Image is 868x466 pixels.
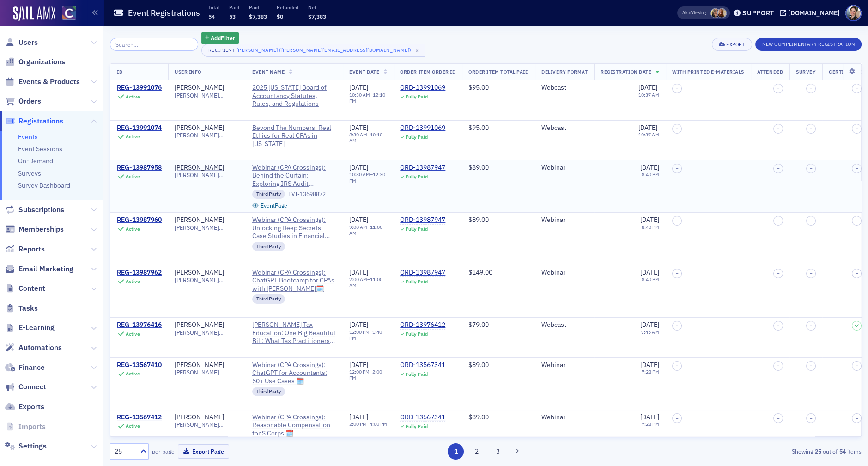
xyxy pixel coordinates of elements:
span: – [676,218,679,224]
p: Paid [249,4,267,11]
div: Fully Paid [406,423,428,429]
div: Third Party [252,294,285,304]
div: Fully Paid [406,371,428,377]
time: 12:10 PM [349,92,385,104]
a: [PERSON_NAME] [175,321,224,329]
span: [DATE] [640,215,659,224]
div: [PERSON_NAME] [175,269,224,277]
div: [PERSON_NAME] [175,124,224,132]
span: [PERSON_NAME][EMAIL_ADDRESS][DOMAIN_NAME] [175,172,239,178]
span: Imports [18,422,46,432]
span: Profile [845,5,862,21]
div: ORD-13987947 [400,269,445,277]
div: ORD-13987947 [400,216,445,224]
a: 2025 [US_STATE] Board of Accountancy Statutes, Rules, and Regulations [252,84,336,108]
span: [DATE] [640,413,659,421]
div: Fully Paid [406,279,428,285]
div: REG-13987960 [117,216,162,224]
div: ORD-13567341 [400,361,445,369]
div: Active [126,134,140,140]
a: REG-13567410 [117,361,162,369]
span: – [777,323,780,329]
span: Email Marketing [18,264,73,274]
input: Search… [110,38,198,51]
a: [PERSON_NAME] [175,361,224,369]
span: – [855,86,858,92]
span: – [676,323,679,329]
button: Recipient[PERSON_NAME] ([PERSON_NAME][EMAIL_ADDRESS][DOMAIN_NAME])× [201,44,425,57]
span: – [855,166,858,171]
a: Webinar (CPA Crossings): Reasonable Compensation for S Corps 🗓️ [252,413,336,438]
div: Active [126,423,140,429]
span: ID [117,68,122,75]
time: 12:00 PM [349,329,370,335]
span: × [413,46,421,55]
time: 7:00 AM [349,276,367,282]
a: Registrations [5,116,63,126]
span: Organizations [18,57,65,67]
button: 1 [448,443,464,460]
span: Registrations [18,116,63,126]
span: Orders [18,96,41,106]
div: REG-13987962 [117,269,162,277]
span: [PERSON_NAME][EMAIL_ADDRESS][DOMAIN_NAME] [175,132,239,139]
span: [PERSON_NAME][EMAIL_ADDRESS][DOMAIN_NAME] [175,224,239,231]
div: REG-13987958 [117,164,162,172]
button: 2 [469,443,485,460]
div: Webinar [541,269,588,277]
a: View Homepage [55,6,76,22]
span: – [676,363,679,368]
div: Active [126,278,140,284]
div: – [349,276,387,288]
span: User Info [175,68,201,75]
a: Webinar (CPA Crossings): Behind the Curtain: Exploring IRS Audit Technique Guides🗓️ [252,164,336,188]
div: Support [742,9,774,17]
img: SailAMX [62,6,76,20]
a: On-Demand [18,157,53,165]
div: – [349,329,387,341]
span: $95.00 [468,123,489,132]
h1: Event Registrations [128,7,200,18]
div: Active [126,371,140,377]
span: 53 [229,13,236,20]
div: REG-13991074 [117,124,162,132]
span: [DATE] [638,123,657,132]
time: 2:00 PM [349,421,367,427]
span: $89.00 [468,361,489,369]
time: 2:00 PM [349,368,382,381]
span: Webinar (CPA Crossings): Unlocking Deep Secrets: Case Studies in Financial Analysis🗓️ [252,216,336,240]
button: [DOMAIN_NAME] [780,10,843,16]
div: – [349,172,387,184]
div: Third Party [252,387,285,396]
a: Automations [5,343,62,353]
a: REG-13991076 [117,84,162,92]
span: [PERSON_NAME][EMAIL_ADDRESS][DOMAIN_NAME] [175,276,239,283]
span: Delivery Format [541,68,588,75]
div: Active [126,94,140,100]
div: Webinar [541,216,588,224]
span: [PERSON_NAME][EMAIL_ADDRESS][DOMAIN_NAME] [175,92,239,99]
div: Showing out of items [618,447,862,455]
div: Webcast [541,124,588,132]
button: 3 [490,443,506,460]
time: 10:37 AM [638,92,659,98]
div: ORD-13567341 [400,413,445,422]
span: Content [18,283,45,294]
div: – [349,369,387,381]
span: Webinar (CPA Crossings): ChatGPT for Accountants: 50+ Use Cases 🗓️ [252,361,336,386]
a: [PERSON_NAME] Tax Education: One Big Beautiful Bill: What Tax Practitioners Need to Know [252,321,336,345]
a: E-Learning [5,323,55,333]
span: Automations [18,343,62,353]
span: – [777,126,780,131]
button: Export [712,38,752,51]
a: Memberships [5,224,64,234]
span: Webinar (CPA Crossings): ChatGPT Bootcamp for CPAs with John Higgins🗓️ [252,269,336,293]
div: – [349,224,387,236]
time: 7:28 PM [642,368,659,375]
div: ORD-13987947 [400,164,445,172]
a: Organizations [5,57,65,67]
span: $79.00 [468,320,489,329]
a: Beyond The Numbers: Real Ethics for Real CPAs in [US_STATE] [252,124,336,148]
